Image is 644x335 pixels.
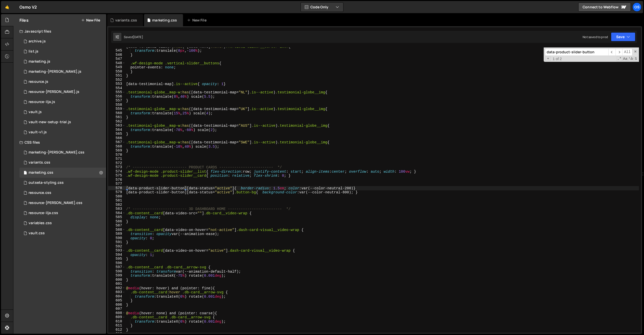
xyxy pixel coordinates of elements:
span: RegExp Search [617,56,622,61]
div: 609 [108,315,125,319]
div: 605 [108,298,125,303]
div: 556 [108,94,125,99]
div: 593 [108,248,125,253]
div: Saved [124,35,143,39]
div: 555 [108,90,125,94]
div: 579 [108,190,125,194]
div: 565 [108,132,125,136]
div: marketing.css [29,170,53,175]
div: 590 [108,236,125,240]
div: 578 [108,186,125,190]
h2: Files [19,17,29,23]
div: 607 [108,307,125,311]
div: New File [187,18,208,23]
span: Whole Word Search [628,56,634,61]
div: Osmo V2 [19,4,37,10]
div: 591 [108,240,125,244]
div: vault-v1.js [29,130,47,135]
div: 610 [108,319,125,324]
button: New File [81,18,100,22]
div: marketing.css [152,18,177,23]
div: resource.css [29,191,51,195]
div: 577 [108,182,125,186]
div: 596 [108,261,125,265]
div: 589 [108,232,125,236]
div: 558 [108,103,125,107]
a: Os [632,3,641,12]
div: 573 [108,165,125,169]
div: 584 [108,211,125,215]
span: Search In Selection [634,56,637,61]
span: ​ [615,48,623,56]
div: 587 [108,223,125,228]
div: marketing-[PERSON_NAME].js [29,69,81,74]
div: 16596/46210.js [19,36,106,46]
div: 16596/45151.js [19,46,106,57]
div: 560 [108,111,125,115]
div: resource-ilja.js [29,100,55,104]
span: CaseSensitive Search [623,56,628,61]
div: 588 [108,228,125,232]
div: 554 [108,86,125,90]
div: variables.css [29,221,52,225]
div: 575 [108,173,125,178]
a: Connect to Webflow [578,3,631,12]
div: 545 [108,48,125,53]
div: 601 [108,282,125,286]
div: 594 [108,253,125,257]
div: 16596/46196.css [19,198,106,208]
div: variants.css [115,18,137,23]
div: 576 [108,178,125,182]
div: 572 [108,161,125,165]
div: list.js [29,49,38,54]
div: 586 [108,219,125,224]
div: 585 [108,215,125,219]
div: 16596/45422.js [19,57,106,67]
div: 612 [108,328,125,332]
span: ​ [608,48,615,56]
a: 🤙 [1,1,13,13]
div: 16596/46183.js [19,77,106,87]
div: 563 [108,123,125,128]
div: 16596/45511.css [19,158,106,168]
span: 1 of 2 [551,57,564,61]
div: Not saved to prod [583,35,608,39]
div: resource.js [29,80,48,84]
div: 16596/46195.js [19,97,106,107]
input: Search for [545,48,608,56]
div: 599 [108,273,125,278]
div: 580 [108,194,125,199]
div: 16596/45424.js [19,67,106,77]
div: archive.js [29,39,46,44]
div: 611 [108,323,125,328]
div: 16596/45152.js [19,117,106,127]
div: 16596/45446.css [19,168,106,178]
div: 16596/45154.css [19,218,106,228]
div: 16596/46198.css [19,208,106,218]
div: 567 [108,140,125,144]
div: 562 [108,119,125,124]
div: 16596/45156.css [19,178,106,188]
div: 597 [108,265,125,269]
div: 550 [108,69,125,74]
div: resource-[PERSON_NAME].css [29,201,82,205]
div: 583 [108,207,125,211]
div: 608 [108,311,125,315]
div: resource-ilja.css [29,211,58,215]
div: 16596/45133.js [19,107,106,117]
div: 549 [108,65,125,69]
div: 595 [108,257,125,261]
div: 598 [108,269,125,274]
div: CSS files [13,137,106,147]
div: marketing.js [29,59,50,64]
div: resource-[PERSON_NAME].js [29,90,79,94]
div: [DATE] [133,35,143,39]
div: 602 [108,286,125,290]
div: 571 [108,157,125,161]
div: 581 [108,198,125,203]
div: 606 [108,303,125,307]
div: vault.css [29,231,45,236]
div: outseta-styling.css [29,181,64,185]
div: 546 [108,53,125,57]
